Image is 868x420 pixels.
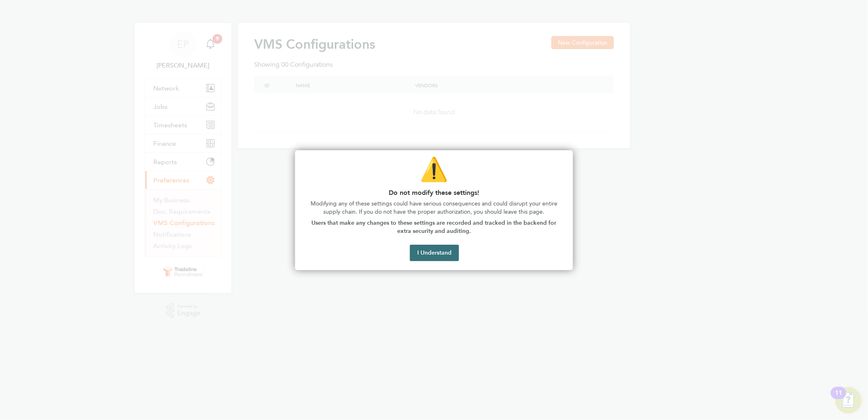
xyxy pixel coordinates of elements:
button: I Understand [410,245,459,261]
p: Modifying any of these settings could have serious consequences and could disrupt your entire sup... [305,200,563,216]
div: Do not modify these settings! [295,150,573,271]
p: Do not modify these settings! [305,189,563,196]
p: ⚠️ [305,154,563,185]
strong: Users that make any changes to these settings are recorded and tracked in the backend for extra s... [312,219,558,235]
